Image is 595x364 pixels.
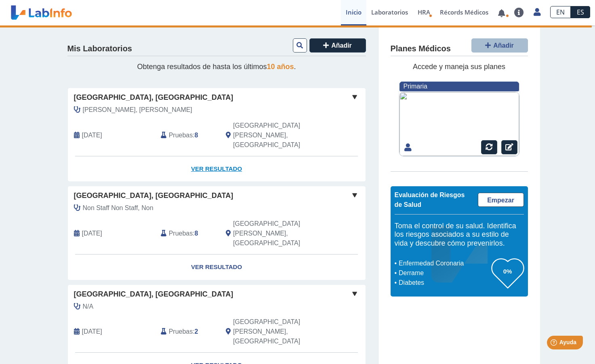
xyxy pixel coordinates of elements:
span: Añadir [493,42,514,49]
b: 2 [195,328,198,335]
a: EN [550,6,571,18]
a: Empezar [478,193,524,207]
a: ES [571,6,590,18]
span: Non Staff Non Staff, Non [83,203,153,213]
span: Pruebas [169,327,193,337]
span: N/A [83,302,94,311]
h4: Planes Médicos [391,44,451,54]
span: Obtenga resultados de hasta los últimos . [137,63,296,71]
span: [GEOGRAPHIC_DATA], [GEOGRAPHIC_DATA] [74,289,233,300]
li: Enfermedad Coronaria [397,259,492,268]
span: Pruebas [169,229,193,238]
div: : [155,219,220,248]
span: Accede y maneja sus planes [413,63,505,71]
button: Añadir [309,38,366,53]
span: Primaria [404,83,427,90]
li: Diabetes [397,278,492,288]
span: Empezar [487,197,514,204]
span: [GEOGRAPHIC_DATA], [GEOGRAPHIC_DATA] [74,92,233,103]
span: Añadir [331,42,352,49]
span: Rodriguez Terry, Luis [83,105,192,115]
span: Pruebas [169,130,193,140]
li: Derrame [397,268,492,278]
span: [GEOGRAPHIC_DATA], [GEOGRAPHIC_DATA] [74,190,233,201]
div: : [155,317,220,346]
b: 8 [195,132,198,139]
span: 2025-01-17 [82,327,102,337]
span: San Juan, PR [233,121,322,150]
span: HRA [418,8,430,16]
span: 10 años [267,63,294,71]
span: 2025-05-07 [82,229,102,238]
iframe: Help widget launcher [523,332,586,355]
h5: Toma el control de su salud. Identifica los riesgos asociados a su estilo de vida y descubre cómo... [395,222,524,248]
span: San Juan, PR [233,317,322,346]
b: 8 [195,230,198,237]
h4: Mis Laboratorios [67,44,132,54]
span: Evaluación de Riesgos de Salud [395,191,465,208]
a: Ver Resultado [68,156,366,182]
button: Añadir [471,38,528,53]
a: Ver Resultado [68,255,366,280]
div: : [155,121,220,150]
span: San Juan, PR [233,219,322,248]
h3: 0% [492,266,524,276]
span: 2025-08-12 [82,130,102,140]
